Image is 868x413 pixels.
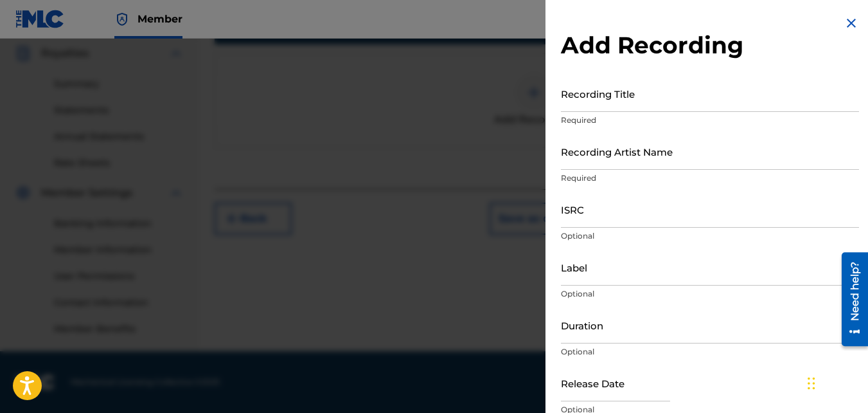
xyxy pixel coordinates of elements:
p: Required [561,172,859,184]
p: Optional [561,230,859,242]
h2: Add Recording [561,31,859,60]
div: Drag [808,364,815,403]
iframe: Chat Widget [804,351,868,413]
p: Optional [561,288,859,300]
img: Top Rightsholder [114,12,130,27]
p: Optional [561,346,859,358]
img: MLC Logo [15,10,65,28]
p: Required [561,115,859,126]
iframe: Resource Center [832,247,868,351]
span: Member [137,12,182,26]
